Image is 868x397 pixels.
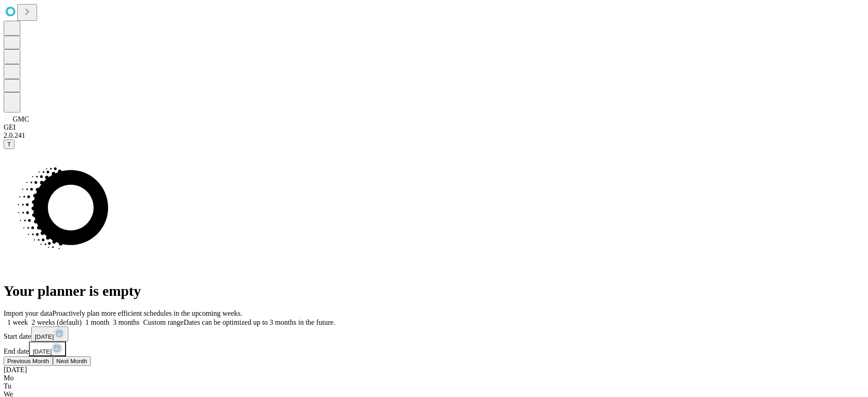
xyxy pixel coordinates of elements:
[85,318,109,326] span: 1 month
[4,366,864,374] div: [DATE]
[35,333,54,340] span: [DATE]
[4,309,52,317] span: Import your data
[4,140,14,149] button: T
[33,348,52,355] span: [DATE]
[4,123,864,131] div: GEI
[4,382,864,390] div: Tu
[113,318,140,326] span: 3 months
[4,374,864,382] div: Mo
[4,283,864,299] h1: Your planner is empty
[184,318,335,326] span: Dates can be optimized up to 3 months in the future.
[143,318,184,326] span: Custom range
[57,358,87,364] span: Next Month
[29,341,66,356] button: [DATE]
[13,115,29,123] span: GMC
[52,309,242,317] span: Proactively plan more efficient schedules in the upcoming weeks.
[7,358,49,364] span: Previous Month
[31,327,68,341] button: [DATE]
[4,356,53,366] button: Previous Month
[7,318,28,326] span: 1 week
[4,131,864,140] div: 2.0.241
[32,318,82,326] span: 2 weeks (default)
[53,356,91,366] button: Next Month
[4,327,864,341] div: Start date
[7,141,11,148] span: T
